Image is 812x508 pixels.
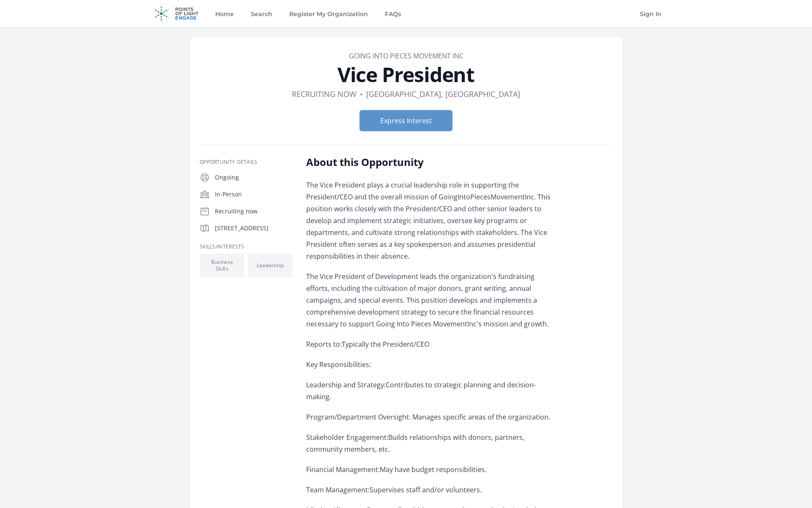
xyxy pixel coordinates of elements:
[306,179,554,262] p: The Vice President plays a crucial leadership role in supporting the President/CEO and the overal...
[306,155,554,169] h2: About this Opportunity
[306,464,554,475] p: Financial Management:May have budget responsibilities.
[306,338,554,350] p: Reports to:Typically the President/CEO
[306,271,554,330] p: The Vice President of Development leads the organization's fundraising efforts, including the cul...
[306,431,554,455] p: Stakeholder Engagement:Builds relationships with donors, partners, community members, etc.
[306,359,554,370] p: Key Responsibilities:
[359,110,453,131] button: Express Interest
[200,254,244,277] li: Business Skills
[366,88,520,100] dd: [GEOGRAPHIC_DATA], [GEOGRAPHIC_DATA]
[215,224,293,232] p: [STREET_ADDRESS]
[248,254,293,277] li: Leadership
[215,173,293,182] p: Ongoing
[349,51,464,61] a: Going into Pieces Movement Inc
[215,190,293,199] p: In-Person
[292,88,357,100] dd: Recruiting now
[306,411,554,423] p: Program/Department Oversight: Manages specific areas of the organization.
[215,207,293,215] p: Recruiting now
[200,243,293,250] h3: Skills/Interests
[360,88,363,100] div: •
[306,484,554,496] p: Team Management:Supervises staff and/or volunteers.
[200,159,293,166] h3: Opportunity Details
[200,64,612,85] h1: Vice President
[306,379,554,403] p: Leadership and Strategy:Contributes to strategic planning and decision-making.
